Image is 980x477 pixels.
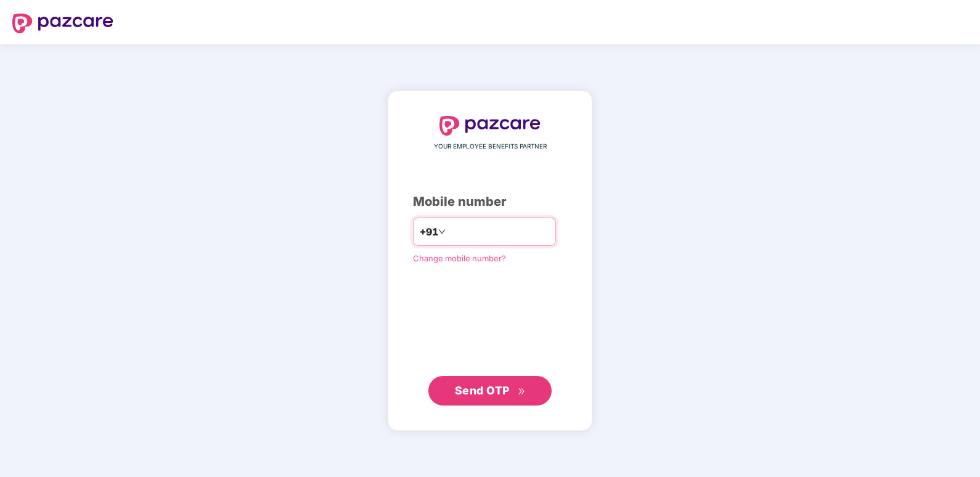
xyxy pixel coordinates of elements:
[413,253,506,263] a: Change mobile number?
[518,388,526,396] span: double-right
[420,224,438,240] span: +91
[455,384,510,397] span: Send OTP
[439,116,541,136] img: logo
[12,14,113,33] img: logo
[438,228,446,235] span: down
[413,192,567,211] div: Mobile number
[428,376,552,406] button: Send OTPdouble-right
[434,142,547,152] span: YOUR EMPLOYEE BENEFITS PARTNER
